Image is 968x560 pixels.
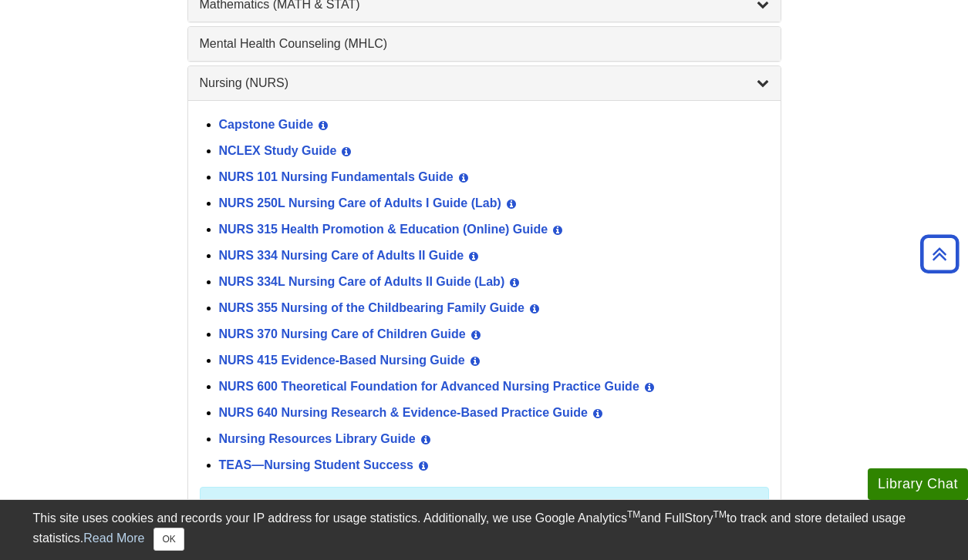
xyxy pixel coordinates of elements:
a: Nursing Resources Library Guide [219,432,416,445]
a: NURS 334L Nursing Care of Adults II Guide (Lab) [219,275,505,288]
a: NURS 101 Nursing Fundamentals Guide [219,170,454,183]
a: TEAS—Nursing Student Success [219,458,414,471]
a: NURS 415 Evidence-Based Nursing Guide [219,354,465,367]
a: NURS 250L Nursing Care of Adults I Guide (Lab) [219,196,501,210]
a: NURS 600 Theoretical Foundation for Advanced Nursing Practice Guide [219,380,639,393]
a: NURS 370 Nursing Care of Children Guide [219,327,466,340]
a: Back to Top [915,243,964,264]
div: This site uses cookies and records your IP address for usage statistics. Additionally, we use Goo... [33,509,936,551]
button: Library Chat [868,468,968,500]
a: Nursing (NURS) [200,74,769,92]
a: NURS 640 Nursing Research & Evidence-Based Practice Guide [219,406,588,419]
a: Read More [83,531,144,545]
a: NURS 355 Nursing of the Childbearing Family Guide [219,301,525,314]
button: Close [153,528,184,551]
a: Mental Health Counseling (MHLC) [200,35,769,53]
a: NURS 334 Nursing Care of Adults II Guide [219,249,464,262]
a: Capstone Guide [219,118,314,131]
a: NCLEX Study Guide [219,144,337,157]
sup: TM [627,509,640,520]
sup: TM [713,509,727,520]
a: NURS 315 Health Promotion & Education (Online) Guide [219,223,548,236]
